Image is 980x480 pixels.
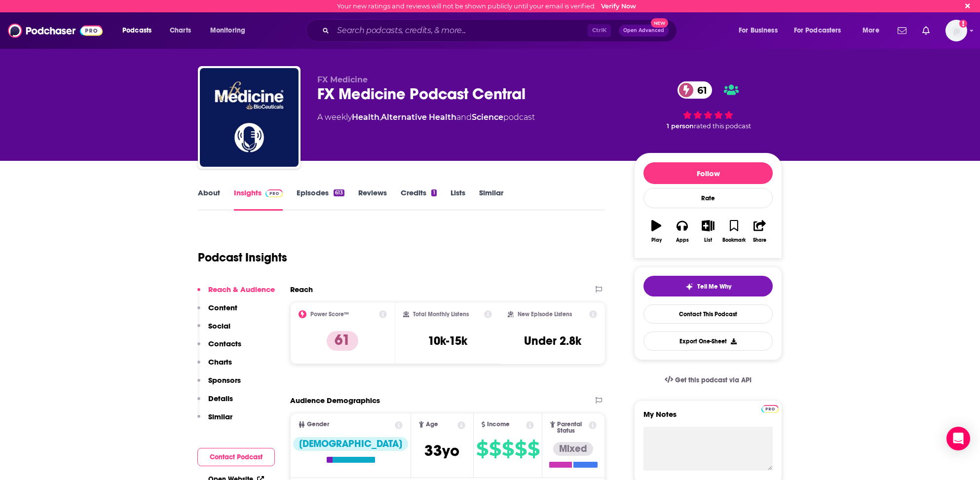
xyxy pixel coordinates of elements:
[643,162,773,184] button: Follow
[694,122,751,130] span: rated this podcast
[557,421,587,434] span: Parental Status
[643,188,773,208] div: Rate
[265,189,283,197] img: Podchaser Pro
[197,285,275,303] button: Reach & Audience
[651,18,669,28] span: New
[203,23,258,38] button: open menu
[208,303,237,312] p: Content
[518,311,572,318] h2: New Episode Listens
[487,421,510,428] span: Income
[894,22,910,39] a: Show notifications dropdown
[163,23,197,38] a: Charts
[489,441,501,457] span: $
[297,188,344,211] a: Episodes613
[794,24,841,37] span: For Podcasters
[601,2,636,10] a: Verify Now
[695,214,721,249] button: List
[669,214,695,249] button: Apps
[643,276,773,296] button: tell me why sparkleTell Me Why
[761,404,779,413] a: Pro website
[676,237,689,243] div: Apps
[945,20,967,41] button: Show profile menu
[697,283,731,291] span: Tell Me Why
[678,81,712,99] a: 61
[337,2,636,10] div: Your new ratings and reviews will not be shown publicly until your email is verified.
[685,283,693,291] img: tell me why sparkle
[208,375,241,385] p: Sponsors
[8,21,103,40] img: Podchaser - Follow, Share and Rate Podcasts
[747,214,773,249] button: Share
[739,24,778,37] span: For Business
[643,332,773,351] button: Export One-Sheet
[352,112,379,122] a: Health
[198,250,287,265] h1: Podcast Insights
[210,24,245,37] span: Monitoring
[358,188,387,211] a: Reviews
[381,112,456,122] a: Alternative Health
[426,421,438,428] span: Age
[290,396,380,405] h2: Audience Demographics
[856,23,892,38] button: open menu
[946,427,970,450] div: Open Intercom Messenger
[122,24,151,37] span: Podcasts
[643,304,773,324] a: Contact This Podcast
[945,20,967,41] img: User Profile
[472,112,503,122] a: Science
[200,68,299,167] a: FX Medicine Podcast Central
[451,188,465,211] a: Lists
[623,28,664,33] span: Open Advanced
[317,75,368,84] span: FX Medicine
[413,311,469,318] h2: Total Monthly Listens
[959,20,967,28] svg: Email not verified
[456,112,472,122] span: and
[334,189,344,196] div: 613
[515,441,527,457] span: $
[553,442,593,456] div: Mixed
[721,214,747,249] button: Bookmark
[918,22,934,39] a: Show notifications dropdown
[315,19,686,42] div: Search podcasts, credits, & more...
[476,441,488,457] span: $
[675,376,752,384] span: Get this podcast via API
[234,188,283,211] a: InsightsPodchaser Pro
[379,112,381,122] span: ,
[502,441,514,457] span: $
[667,122,694,130] span: 1 person
[643,214,669,249] button: Play
[524,333,581,348] h3: Under 2.8k
[788,23,856,38] button: open menu
[651,237,662,243] div: Play
[115,23,164,38] button: open menu
[687,81,712,99] span: 61
[945,20,967,41] span: Logged in as BretAita
[198,188,220,211] a: About
[753,237,766,243] div: Share
[197,303,237,321] button: Content
[307,421,329,428] span: Gender
[619,25,669,37] button: Open AdvancedNew
[197,412,232,430] button: Similar
[657,368,759,392] a: Get this podcast via API
[634,75,782,136] div: 61 1 personrated this podcast
[428,333,467,348] h3: 10k-15k
[528,441,539,457] span: $
[197,448,275,466] button: Contact Podcast
[479,188,503,211] a: Similar
[197,321,230,339] button: Social
[431,189,436,196] div: 1
[290,285,313,294] h2: Reach
[293,437,408,451] div: [DEMOGRAPHIC_DATA]
[588,24,611,37] span: Ctrl K
[208,357,232,367] p: Charts
[208,321,230,331] p: Social
[643,409,773,427] label: My Notes
[761,405,779,413] img: Podchaser Pro
[704,237,712,243] div: List
[333,23,588,38] input: Search podcasts, credits, & more...
[732,23,790,38] button: open menu
[722,237,746,243] div: Bookmark
[424,441,459,460] span: 33 yo
[208,285,275,294] p: Reach & Audience
[208,394,233,403] p: Details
